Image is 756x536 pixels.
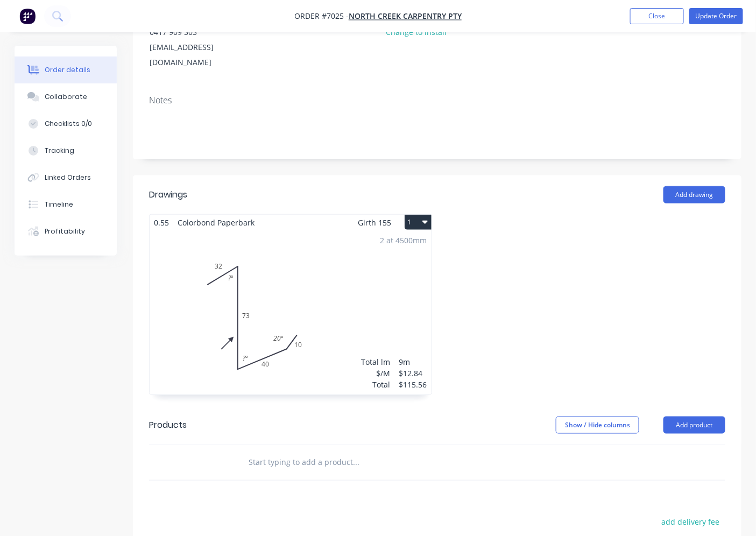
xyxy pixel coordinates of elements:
div: Profitability [45,227,85,236]
div: $115.56 [399,379,427,390]
span: 0.55 [150,215,173,230]
div: [EMAIL_ADDRESS][DOMAIN_NAME] [150,40,239,70]
div: $12.84 [399,368,427,379]
div: Notes [149,95,725,105]
div: Checklists 0/0 [45,119,92,129]
button: Collaborate [15,83,117,110]
button: Add product [663,417,725,434]
button: Tracking [15,137,117,164]
span: Colorbond Paperbark [173,215,259,230]
img: Factory [19,8,36,24]
div: 9m [399,356,427,368]
div: $/M [362,368,391,379]
div: Products [149,419,187,432]
a: North creek carpentry pty [349,11,462,22]
div: 032734010?º?º20º2 at 4500mmTotal lm$/MTotal9m$12.84$115.56 [150,230,432,394]
div: Linked Orders [45,173,91,182]
div: 0417 909 303 [150,25,239,40]
div: Total lm [362,356,391,368]
button: Add drawing [663,186,725,203]
button: Profitability [15,218,117,245]
div: Timeline [45,200,73,209]
button: add delivery fee [656,515,725,530]
div: Tracking [45,146,74,156]
div: Collaborate [45,92,87,102]
div: Order details [45,65,90,75]
button: Timeline [15,191,117,218]
button: Show / Hide columns [556,417,639,434]
button: Close [630,8,684,24]
button: Update Order [689,8,743,24]
span: Girth 155 [358,215,392,230]
span: Order #7025 - [294,11,349,22]
div: Total [362,379,391,390]
div: Drawings [149,188,187,201]
input: Start typing to add a product... [248,452,463,473]
div: 2 at 4500mm [380,235,427,246]
button: Linked Orders [15,164,117,191]
button: Order details [15,57,117,83]
button: 1 [405,215,432,230]
button: Checklists 0/0 [15,110,117,137]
